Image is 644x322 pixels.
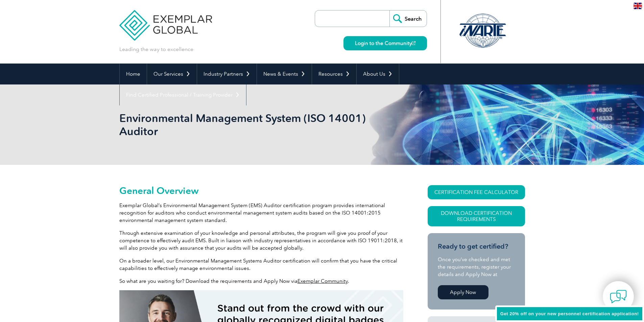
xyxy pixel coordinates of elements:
a: Our Services [147,64,197,84]
img: open_square.png [412,41,415,45]
a: About Us [357,64,399,84]
h2: General Overview [119,185,403,196]
input: Search [389,10,427,27]
a: News & Events [257,64,312,84]
p: So what are you waiting for? Download the requirements and Apply Now via . [119,277,403,285]
h3: Ready to get certified? [438,242,515,251]
a: Exemplar Community [297,278,348,284]
p: Exemplar Global’s Environmental Management System (EMS) Auditor certification program provides in... [119,202,403,224]
a: Industry Partners [197,64,257,84]
a: Login to the Community [343,36,427,50]
h1: Environmental Management System (ISO 14001) Auditor [119,112,379,138]
a: Home [120,64,147,84]
a: CERTIFICATION FEE CALCULATOR [428,185,525,199]
a: Find Certified Professional / Training Provider [120,84,246,105]
a: Apply Now [438,285,488,299]
img: en [634,3,642,9]
span: Get 20% off on your new personnel certification application! [500,311,639,316]
p: Through extensive examination of your knowledge and personal attributes, the program will give yo... [119,229,403,252]
p: Leading the way to excellence [119,46,193,53]
a: Resources [312,64,356,84]
img: contact-chat.png [610,288,627,305]
p: Once you’ve checked and met the requirements, register your details and Apply Now at [438,256,515,278]
a: Download Certification Requirements [428,206,525,226]
p: On a broader level, our Environmental Management Systems Auditor certification will confirm that ... [119,257,403,272]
